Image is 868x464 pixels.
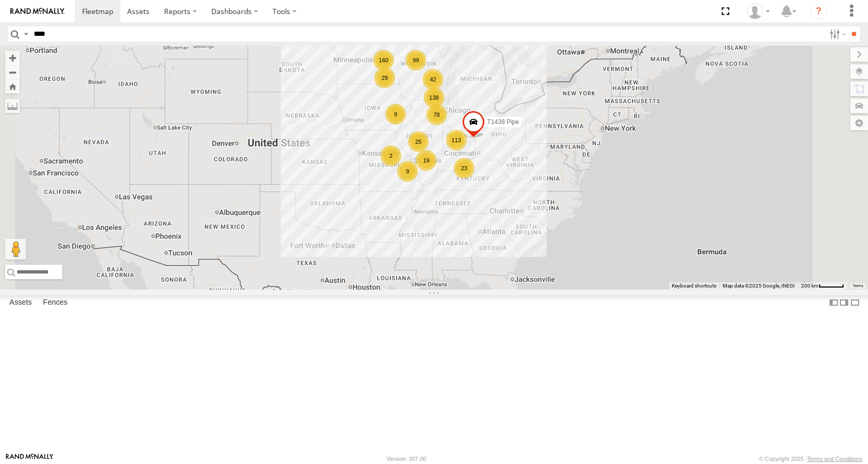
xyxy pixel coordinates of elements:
div: 138 [424,87,444,108]
a: Terms and Conditions [807,456,862,462]
label: Hide Summary Table [850,295,860,310]
button: Keyboard shortcuts [672,282,716,290]
a: Terms (opens in new tab) [852,284,863,288]
span: T1438 Pipe [487,118,519,126]
div: Eric Aune [743,4,774,19]
label: Dock Summary Table to the Left [829,295,839,310]
span: Map data ©2025 Google, INEGI [723,283,795,289]
div: 25 [408,131,429,152]
label: Map Settings [850,116,868,130]
button: Zoom Home [5,79,20,93]
button: Zoom in [5,51,20,65]
span: 200 km [801,283,819,289]
label: Measure [5,99,20,113]
a: Visit our Website [6,454,53,464]
div: 2 [381,145,401,166]
div: 23 [454,158,474,179]
div: 160 [373,50,394,71]
label: Dock Summary Table to the Right [839,295,849,310]
div: 9 [397,161,418,182]
label: Search Query [22,26,30,42]
div: 9 [385,104,406,125]
div: Version: 307.00 [387,456,426,462]
div: © Copyright 2025 - [759,456,862,462]
i: ? [810,3,827,20]
div: 42 [423,69,443,90]
div: 78 [426,104,447,125]
button: Zoom out [5,65,20,79]
button: Map Scale: 200 km per 45 pixels [798,282,847,290]
label: Fences [38,295,73,310]
div: 113 [446,130,467,151]
div: 29 [374,67,395,88]
button: Drag Pegman onto the map to open Street View [5,239,26,260]
div: 19 [416,150,437,171]
div: 99 [405,50,426,71]
img: rand-logo.svg [10,8,64,15]
label: Assets [4,295,37,310]
label: Search Filter Options [825,26,848,42]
